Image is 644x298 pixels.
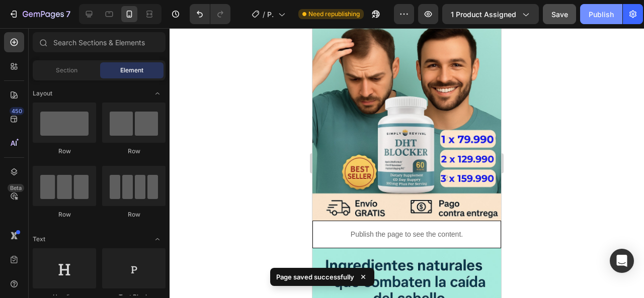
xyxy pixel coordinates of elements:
[66,8,70,20] p: 7
[267,9,274,20] span: Product Page - [DATE] 16:38:54
[543,4,576,24] button: Save
[308,10,360,19] span: Need republishing
[276,272,354,282] p: Page saved successfully
[551,10,568,19] span: Save
[10,107,24,115] div: 450
[4,4,75,24] button: 7
[102,147,166,156] div: Row
[33,89,52,98] span: Layout
[149,231,166,247] span: Toggle open
[120,66,143,75] span: Element
[451,9,516,20] span: 1 product assigned
[33,147,96,156] div: Row
[263,9,265,20] span: /
[610,249,634,273] div: Open Intercom Messenger
[442,4,539,24] button: 1 product assigned
[580,4,622,24] button: Publish
[33,32,166,52] input: Search Sections & Elements
[8,184,24,192] div: Beta
[589,9,614,20] div: Publish
[102,210,166,219] div: Row
[33,235,45,244] span: Text
[312,28,501,298] iframe: Design area
[149,85,166,102] span: Toggle open
[33,210,96,219] div: Row
[56,66,77,75] span: Section
[190,4,230,24] div: Undo/Redo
